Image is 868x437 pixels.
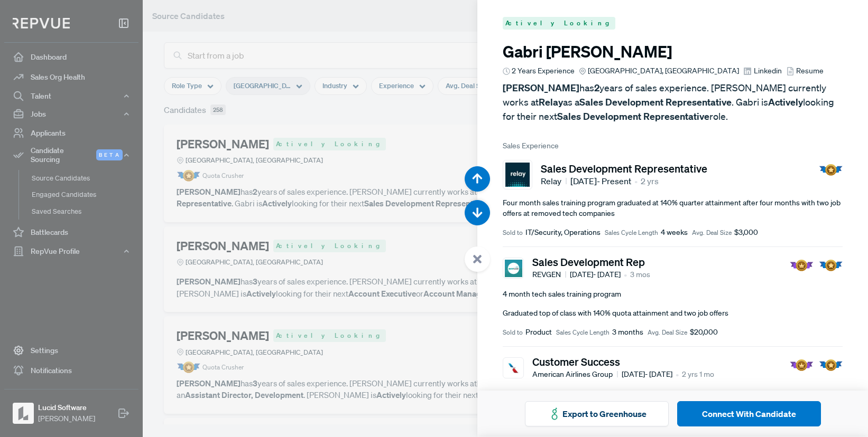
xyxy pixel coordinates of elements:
[503,198,843,218] p: Four month sales training program graduated at 140% quarter attainment after four months with two...
[622,369,672,380] span: [DATE] - [DATE]
[624,268,627,281] article: •
[532,369,618,380] span: American Airlines Group
[734,227,758,238] span: $3,000
[503,308,843,319] p: Graduated top of class with 140% quota attainment and two job offers
[541,162,707,175] h5: Sales Development Representative
[754,65,782,77] span: Linkedin
[630,269,650,280] span: 3 mos
[579,96,732,108] strong: Sales Development Representative
[743,65,781,77] a: Linkedin
[505,260,522,277] img: REVGEN
[570,175,631,187] span: [DATE] - Present
[503,82,579,94] strong: [PERSON_NAME]
[612,327,643,338] span: 3 months
[503,328,523,337] span: Sold to
[819,164,843,176] img: Quota Badge
[692,228,732,237] span: Avg. Deal Size
[557,110,709,122] strong: Sales Development Representative
[641,175,659,187] span: 2 yrs
[676,368,679,381] article: •
[503,17,615,30] span: Actively Looking
[588,65,739,77] span: [GEOGRAPHIC_DATA], [GEOGRAPHIC_DATA]
[556,328,610,337] span: Sales Cycle Length
[634,175,638,187] article: •
[503,42,843,61] h3: Gabri [PERSON_NAME]
[532,255,650,268] h5: Sales Development Rep
[605,228,658,237] span: Sales Cycle Length
[648,328,687,337] span: Avg. Deal Size
[503,228,523,237] span: Sold to
[503,289,843,300] p: 4 month tech sales training program
[796,65,824,77] span: Resume
[525,327,552,338] span: Product
[690,327,718,338] span: $20,000
[532,355,714,368] h5: Customer Success
[505,163,530,187] img: Relay
[541,175,567,187] span: Relay
[768,96,803,108] strong: Actively
[790,260,814,271] img: President Badge
[532,269,566,280] span: REVGEN
[790,359,814,371] img: President Badge
[539,96,563,108] strong: Relay
[503,389,843,410] p: Customer success, inbound sales and sales support. Upselling mileage, credit card membership and ...
[594,82,599,94] strong: 2
[819,359,843,371] img: Quota Badge
[525,401,669,426] button: Export to Greenhouse
[786,65,824,77] a: Resume
[503,81,843,123] p: has years of sales experience. [PERSON_NAME] currently works at as a . Gabri is looking for their...
[505,359,522,377] img: American Airlines Group
[819,260,843,271] img: Quota Badge
[677,401,821,426] button: Connect With Candidate
[661,227,688,238] span: 4 weeks
[570,269,621,280] span: [DATE] - [DATE]
[682,369,714,380] span: 2 yrs 1 mo
[512,65,575,77] span: 2 Years Experience
[525,227,601,238] span: IT/Security, Operations
[503,140,843,151] span: Sales Experience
